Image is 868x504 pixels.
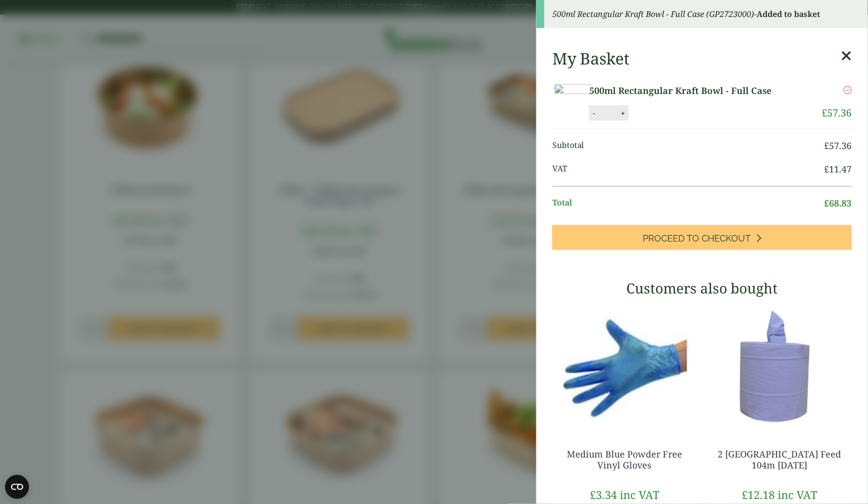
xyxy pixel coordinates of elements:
[707,304,852,429] img: 3630017-2-Ply-Blue-Centre-Feed-104m
[620,487,660,502] span: inc VAT
[618,109,628,117] button: +
[552,139,825,152] span: Subtotal
[552,280,852,297] h3: Customers also bought
[589,84,797,97] a: 500ml Rectangular Kraft Bowl - Full Case
[825,139,852,151] bdi: 57.36
[825,139,830,151] span: £
[822,106,828,119] span: £
[742,487,748,502] span: £
[590,109,598,117] button: -
[552,49,630,68] h2: My Basket
[552,304,697,429] img: 4130015J-Blue-Vinyl-Powder-Free-Gloves-Medium
[590,487,596,502] span: £
[778,487,818,502] span: inc VAT
[825,163,830,175] span: £
[552,225,852,250] a: Proceed to Checkout
[825,163,852,175] bdi: 11.47
[5,475,29,499] button: Open CMP widget
[590,487,617,502] bdi: 3.34
[552,196,825,210] span: Total
[742,487,775,502] bdi: 12.18
[552,8,755,19] em: 500ml Rectangular Kraft Bowl - Full Case (GP2723000)
[825,197,852,209] bdi: 68.83
[567,448,683,471] a: Medium Blue Powder Free Vinyl Gloves
[552,162,825,176] span: VAT
[643,233,751,244] span: Proceed to Checkout
[825,197,830,209] span: £
[844,84,852,96] a: Remove this item
[757,8,821,19] strong: Added to basket
[822,106,852,119] bdi: 57.36
[718,448,842,471] a: 2 [GEOGRAPHIC_DATA] Feed 104m [DATE]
